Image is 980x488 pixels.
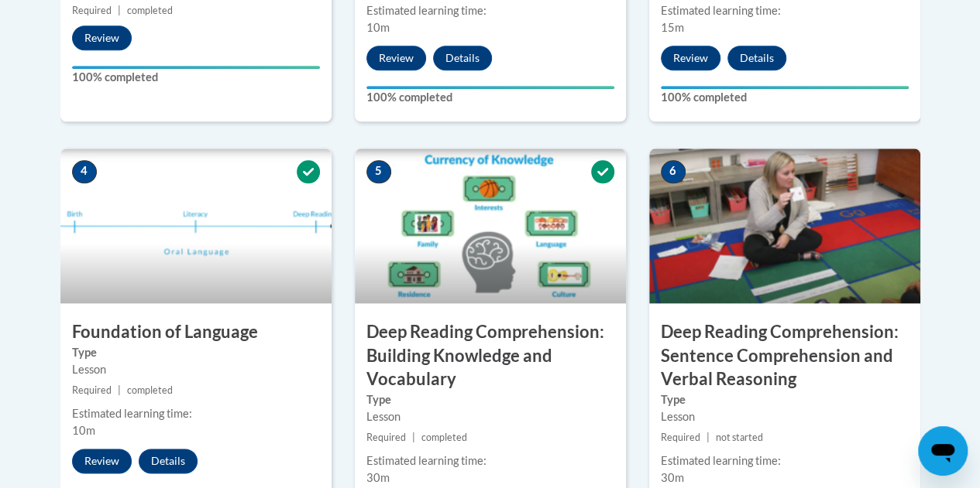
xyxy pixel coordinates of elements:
div: Lesson [366,408,614,425]
div: Lesson [72,361,320,378]
button: Review [366,46,426,70]
span: 30m [366,471,390,484]
span: Required [72,5,112,16]
button: Details [727,46,786,70]
span: 30m [661,471,684,484]
div: Estimated learning time: [72,405,320,422]
img: Course Image [60,148,332,303]
label: Type [661,391,909,408]
label: Type [366,391,614,408]
span: not started [716,432,763,443]
h3: Deep Reading Comprehension: Building Knowledge and Vocabulary [355,320,626,391]
button: Review [72,449,132,473]
div: Estimated learning time: [366,452,614,469]
img: Course Image [649,148,920,303]
span: 4 [72,160,97,183]
div: Estimated learning time: [661,2,909,19]
div: Your progress [366,86,614,89]
iframe: Button to launch messaging window [918,426,968,476]
div: Estimated learning time: [661,452,909,469]
span: | [707,432,710,443]
span: | [412,432,415,443]
span: 10m [72,424,95,437]
label: 100% completed [661,89,909,106]
span: 10m [366,21,390,34]
label: Type [72,344,320,361]
button: Review [661,46,720,70]
span: 5 [366,160,391,183]
span: completed [127,384,173,396]
span: Required [72,384,112,396]
img: Course Image [355,148,626,303]
label: 100% completed [366,89,614,106]
span: 15m [661,21,684,34]
span: 6 [661,160,686,183]
span: | [118,5,121,16]
button: Details [433,46,492,70]
label: 100% completed [72,69,320,86]
button: Details [139,449,198,473]
div: Your progress [661,86,909,89]
span: completed [127,5,173,16]
span: | [118,384,121,396]
span: completed [421,432,467,443]
div: Estimated learning time: [366,2,614,19]
span: Required [366,432,406,443]
h3: Foundation of Language [60,320,332,344]
div: Your progress [72,66,320,69]
span: Required [661,432,700,443]
h3: Deep Reading Comprehension: Sentence Comprehension and Verbal Reasoning [649,320,920,391]
div: Lesson [661,408,909,425]
button: Review [72,26,132,50]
